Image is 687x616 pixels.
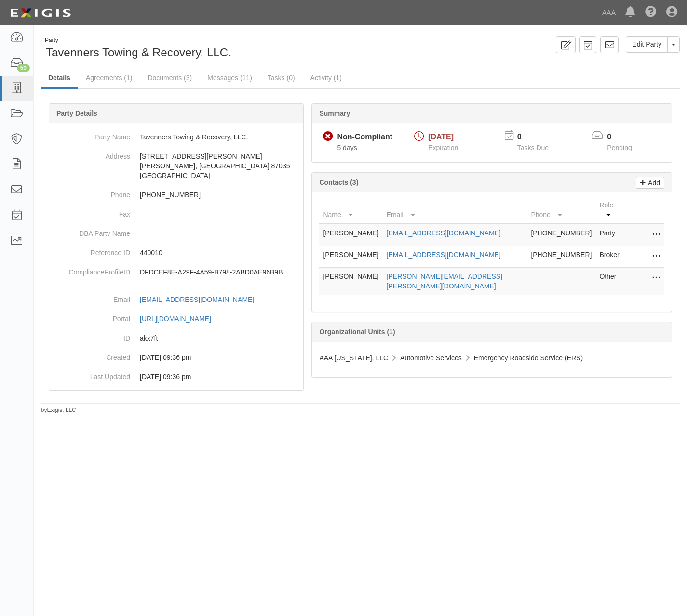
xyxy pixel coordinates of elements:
p: Add [646,177,660,188]
a: Documents (3) [140,68,199,87]
i: Non-Compliant [323,132,333,142]
small: by [41,406,76,414]
dt: Fax [53,205,130,219]
a: [PERSON_NAME][EMAIL_ADDRESS][PERSON_NAME][DOMAIN_NAME] [387,273,502,290]
dt: ComplianceProfileID [53,262,130,277]
td: [PHONE_NUMBER] [527,224,595,246]
span: Tasks Due [517,144,549,151]
dt: Portal [53,309,130,324]
dt: Last Updated [53,367,130,382]
b: Organizational Units (1) [319,328,395,336]
b: Contacts (3) [319,178,358,186]
dt: Address [53,147,130,161]
a: Edit Party [626,36,668,53]
a: Details [41,68,78,89]
td: [PERSON_NAME] [319,268,382,295]
td: [PERSON_NAME] [319,246,382,268]
b: Party Details [56,110,97,117]
div: [EMAIL_ADDRESS][DOMAIN_NAME] [140,295,254,304]
p: 440010 [140,248,299,258]
span: Automotive Services [400,354,462,362]
div: 59 [17,64,30,72]
th: Name [319,196,382,224]
p: 0 [607,132,644,143]
dt: Reference ID [53,243,130,258]
span: Tavenners Towing & Recovery, LLC. [46,46,231,59]
a: Add [636,177,664,189]
dd: 03/09/2023 09:36 pm [53,348,299,367]
a: AAA [597,3,620,22]
dt: Email [53,290,130,304]
td: Party [595,224,626,246]
div: Party [45,36,231,44]
dt: ID [53,329,130,343]
span: Since 09/14/2025 [337,144,357,151]
th: Email [383,196,527,224]
p: 0 [517,132,561,143]
div: Non-Compliant [337,132,392,143]
p: DFDCEF8E-A29F-4A59-B798-2ABD0AE96B9B [140,267,299,277]
span: Emergency Roadside Service (ERS) [474,354,583,362]
dd: 03/09/2023 09:36 pm [53,367,299,386]
a: Agreements (1) [79,68,139,87]
td: [PERSON_NAME] [319,224,382,246]
b: Summary [319,110,350,117]
td: [PHONE_NUMBER] [527,246,595,268]
span: Pending [607,144,632,151]
dt: Party Name [53,127,130,142]
dd: [STREET_ADDRESS][PERSON_NAME] [PERSON_NAME], [GEOGRAPHIC_DATA] 87035 [GEOGRAPHIC_DATA] [53,147,299,185]
div: Tavenners Towing & Recovery, LLC. [41,36,353,61]
td: Other [595,268,626,295]
th: Role [595,196,626,224]
span: [DATE] [428,133,454,141]
th: Phone [527,196,595,224]
a: [URL][DOMAIN_NAME] [140,315,222,323]
dd: Tavenners Towing & Recovery, LLC. [53,127,299,147]
a: [EMAIL_ADDRESS][DOMAIN_NAME] [140,296,265,303]
td: Broker [595,246,626,268]
img: logo-5460c22ac91f19d4615b14bd174203de0afe785f0fc80cf4dbbc73dc1793850b.png [7,4,74,22]
a: Activity (1) [303,68,349,87]
a: Messages (11) [200,68,259,87]
a: Exigis, LLC [47,407,76,413]
dd: [PHONE_NUMBER] [53,185,299,205]
a: Tasks (0) [260,68,302,87]
a: [EMAIL_ADDRESS][DOMAIN_NAME] [387,251,501,259]
i: Help Center - Complianz [645,7,657,18]
span: AAA [US_STATE], LLC [319,354,388,362]
dt: Created [53,348,130,362]
dt: DBA Party Name [53,224,130,238]
dd: akx7ft [53,329,299,348]
a: [EMAIL_ADDRESS][DOMAIN_NAME] [387,229,501,237]
span: Expiration [428,144,458,151]
dt: Phone [53,185,130,200]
